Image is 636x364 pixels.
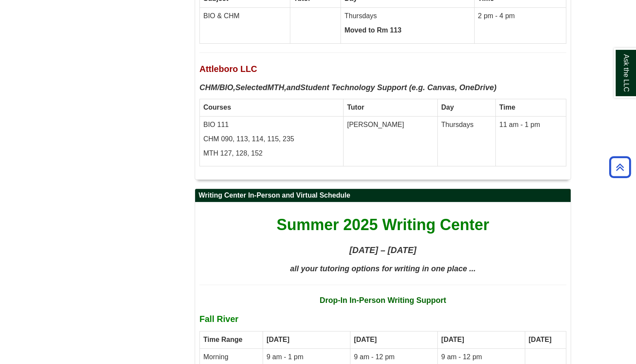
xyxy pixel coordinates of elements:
[235,83,263,92] strong: Selecte
[347,104,364,111] strong: Tutor
[354,352,434,362] p: 9 am - 12 pm
[441,104,454,111] strong: Day
[203,11,286,21] p: BIO & CHM
[203,134,340,144] p: CHM 090, 113, 114, 115, 235
[350,245,417,255] strong: [DATE] – [DATE]
[499,120,562,130] p: 11 am - 1 pm
[199,83,235,92] b: CHM/BIO,
[478,11,562,21] p: 2 pm - 4 pm
[499,104,515,111] strong: Time
[441,120,492,130] p: Thursdays
[529,336,552,343] strong: [DATE]
[441,336,464,343] strong: [DATE]
[320,296,446,305] strong: Drop-In In-Person Writing Support
[267,352,347,362] p: 9 am - 1 pm
[344,116,438,166] td: [PERSON_NAME]
[267,336,289,343] strong: [DATE]
[195,189,571,202] h2: Writing Center In-Person and Virtual Schedule
[267,83,286,92] b: MTH,
[263,83,267,92] strong: d
[354,336,377,343] strong: [DATE]
[203,120,340,130] p: BIO 111
[286,83,300,92] b: and
[606,161,634,173] a: Back to Top
[344,26,402,34] strong: Moved to Rm 113
[290,264,475,273] span: all your tutoring options for writing in one place ...
[199,64,257,74] span: Attleboro LLC
[344,11,470,21] p: Thursdays
[441,352,521,362] p: 9 am - 12 pm
[203,104,231,111] strong: Courses
[203,336,242,343] strong: Time Range
[203,149,340,159] p: MTH 127, 128, 152
[199,314,238,324] b: Fall River
[276,216,489,234] span: Summer 2025 Writing Center
[300,83,496,92] strong: Student Technology Support (e.g. Canvas, OneDrive)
